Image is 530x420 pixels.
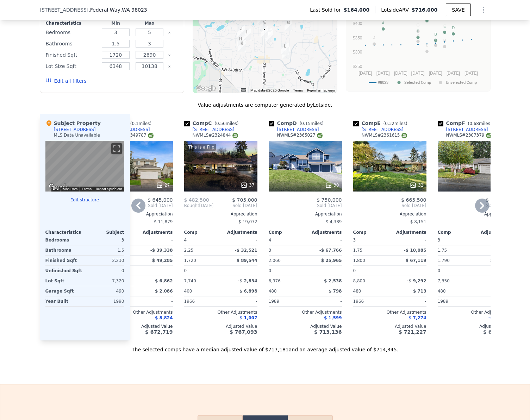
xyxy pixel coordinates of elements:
div: Comp [353,230,390,235]
div: - [307,266,342,276]
text: J [373,36,375,40]
div: Max [134,20,165,26]
span: $ 798 [329,289,342,294]
div: - [222,266,257,276]
div: This is a Flip [187,144,216,151]
span: -$ 67,766 [319,248,342,253]
div: Comp C [184,120,242,127]
text: F [417,29,419,33]
div: 27 [156,182,170,189]
a: [STREET_ADDRESS] [438,127,488,132]
text: [DATE] [446,71,460,76]
span: $ 49,285 [152,258,173,263]
div: Value adjustments are computer generated by Lotside . [40,101,491,108]
span: $ 2,086 [155,289,173,294]
div: Appreciation [438,211,511,217]
text: [DATE] [411,71,424,76]
button: Keyboard shortcuts [53,187,58,190]
button: Show Options [476,3,491,17]
span: -$ 9,292 [407,278,426,283]
text: Unselected Comp [446,80,477,85]
span: 1,800 [353,258,365,263]
span: ( miles) [127,121,154,126]
span: $ 630,000 [486,197,511,203]
span: $ 19,072 [238,219,257,224]
div: Characteristics [46,20,98,26]
span: $ 66,756 [490,258,511,263]
span: 480 [438,289,446,294]
div: - [476,296,511,306]
div: Min [100,20,131,26]
div: 1123 SW 333rd Pl [281,43,289,55]
div: 33121 30th Ave SW [237,36,244,48]
span: Sold [DATE] [438,203,511,208]
div: 3 [269,245,304,255]
div: 37 [241,182,254,189]
div: Adjustments [390,230,426,235]
span: 0.68 [469,121,479,126]
span: 0 [269,268,272,273]
div: NWMLS # 2365027 [277,132,323,138]
text: I [435,37,436,41]
span: $ 676,329 [483,329,511,335]
div: Bedrooms [46,27,98,37]
span: ( miles) [297,121,326,126]
span: $ 665,500 [401,197,426,203]
div: 32719 20th Ave SW [261,26,268,38]
span: [STREET_ADDRESS] [40,6,89,13]
text: B [434,32,437,36]
div: 1990 [86,296,124,306]
span: 3 [438,238,441,243]
span: 4 [184,238,187,243]
span: $ 713,136 [314,329,342,335]
a: [STREET_ADDRESS] [184,127,235,132]
div: 30 [325,182,339,189]
span: $ 67,119 [406,258,426,263]
span: $716,000 [412,7,438,13]
div: The selected comps have a median adjusted value of $717,181 and an average adjusted value of $714... [40,340,491,353]
a: Open this area in Google Maps (opens a new window) [194,84,218,93]
span: 0 [438,268,441,273]
span: -$ 10,085 [404,248,426,253]
div: Appreciation [353,211,426,217]
text: [DATE] [429,71,442,76]
div: Adjusted Value [184,324,257,329]
div: 2.25 [184,245,219,255]
text: [DATE] [376,71,389,76]
div: Lot Size Sqft [46,61,98,71]
span: $ 2,538 [324,278,342,283]
div: Garage Sqft [45,286,83,296]
text: [DATE] [394,71,407,76]
div: NWMLS # 2324844 [193,132,238,138]
span: ( miles) [465,121,495,126]
div: [STREET_ADDRESS] [362,127,404,132]
a: Report a map error [307,88,335,92]
span: -$ 32,521 [235,248,257,253]
span: 0.1 [132,121,138,126]
div: 2730 SW 330th St [243,29,251,40]
span: $ 713 [413,289,426,294]
span: $ 6,862 [155,278,173,283]
div: MLS Data Unavailable [54,132,100,138]
button: Edit structure [45,197,124,203]
div: 1.75 [438,245,473,255]
span: $ 89,544 [237,258,257,263]
span: $ 1,007 [239,315,257,320]
button: Edit all filters [46,77,87,84]
div: - [222,235,257,245]
text: A [382,21,385,25]
span: , WA 98023 [120,7,147,13]
div: Lot Sqft [45,276,83,286]
div: Comp F [438,120,495,127]
div: 32333 11th Ave SW [285,19,292,31]
text: L [426,43,428,47]
text: K [417,33,419,37]
span: Bought [184,203,199,208]
div: Appreciation [184,211,257,217]
div: [STREET_ADDRESS] [277,127,319,132]
div: Comp D [269,120,326,127]
div: - [307,235,342,245]
img: NWMLS Logo [401,133,407,138]
span: $ 767,093 [230,329,257,335]
div: Adjustments [221,230,257,235]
